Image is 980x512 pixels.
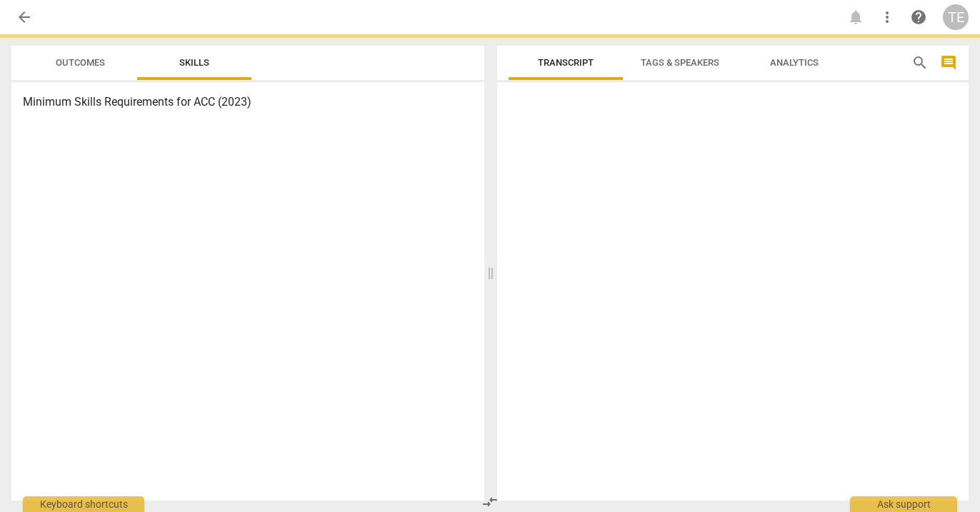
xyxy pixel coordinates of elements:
[538,57,594,68] span: Transcript
[943,4,969,30] button: TE
[770,57,819,68] span: Analytics
[911,54,929,71] span: search
[23,94,473,111] h3: Minimum Skills Requirements for ACC (2023)
[879,9,896,26] span: more_vert
[850,496,957,512] div: Ask support
[641,57,719,68] span: Tags & Speakers
[906,4,931,30] a: Help
[23,496,144,512] div: Keyboard shortcuts
[910,9,927,26] span: help
[481,493,499,511] span: compare_arrows
[940,54,957,71] span: comment
[16,9,33,26] span: arrow_back
[56,57,105,68] span: Outcomes
[909,51,931,74] button: Search
[937,51,960,74] button: Show/Hide comments
[179,57,209,68] span: Skills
